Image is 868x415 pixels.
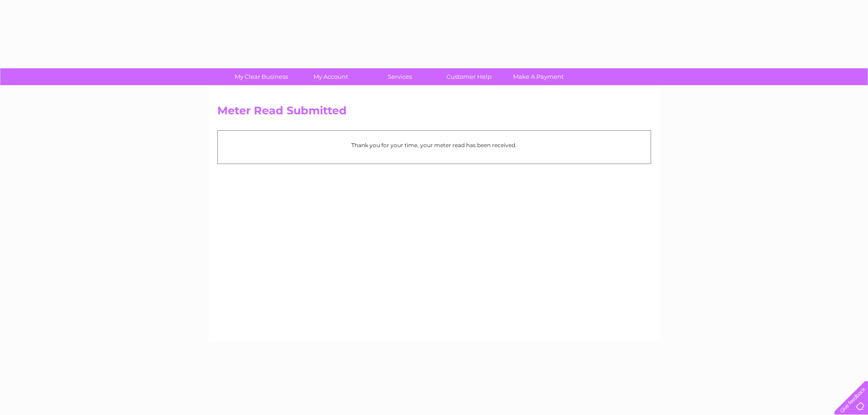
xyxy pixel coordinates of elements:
[217,104,651,122] h2: Meter Read Submitted
[222,141,646,149] p: Thank you for your time, your meter read has been received.
[224,68,299,85] a: My Clear Business
[501,68,576,85] a: Make A Payment
[431,68,507,85] a: Customer Help
[293,68,368,85] a: My Account
[362,68,437,85] a: Services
